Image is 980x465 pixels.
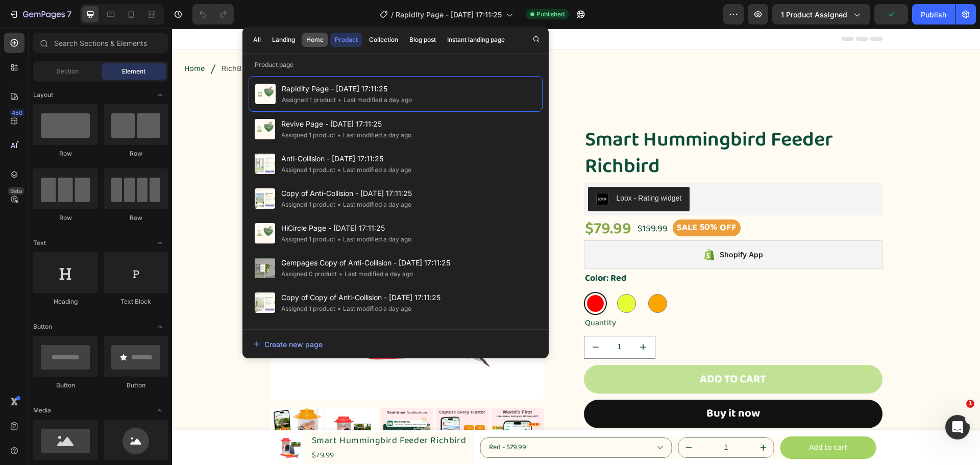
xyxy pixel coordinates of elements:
[424,164,436,177] img: loox.png
[772,4,870,25] button: 1 product assigned
[507,409,527,429] button: decrement
[253,35,261,44] div: All
[281,269,337,279] div: Assigned 0 product
[319,379,372,432] img: CoolFly APP
[337,269,413,279] div: Last modified a day ago
[528,344,594,358] div: Add to cart
[966,400,974,408] span: 1
[536,10,565,19] span: Published
[302,33,328,47] button: Home
[409,35,436,44] div: Blog post
[33,297,97,306] div: Heading
[249,33,265,47] button: All
[67,8,71,20] p: 7
[97,379,150,432] img: RichBird® Smart Hummingbird Feeder
[281,222,411,234] span: HiCircle Page - [DATE] 17:11:25
[338,96,341,104] span: •
[548,220,591,232] div: Shopify App
[33,90,53,100] span: Layout
[337,305,341,312] span: •
[336,95,412,105] div: Last modified a day ago
[912,4,955,25] button: Publish
[104,297,168,306] div: Text Block
[412,240,455,259] legend: Color: Red
[527,192,546,206] div: 50%
[281,165,335,175] div: Assigned 1 product
[396,9,502,20] span: Rapidity Page - [DATE] 17:11:25
[152,87,168,103] span: Toggle open
[12,33,808,48] nav: breadcrumb
[122,67,145,76] span: Element
[405,33,440,47] button: Blog post
[8,187,24,195] div: Beta
[335,130,411,140] div: Last modified a day ago
[282,95,336,105] div: Assigned 1 product
[337,201,341,208] span: •
[337,166,341,174] span: •
[412,189,460,212] div: $79.99
[172,29,980,465] iframe: Design area
[921,9,946,20] div: Publish
[104,381,168,390] div: Button
[337,235,341,243] span: •
[412,336,710,365] button: Add to cart
[192,4,234,25] div: Undo/Redo
[435,308,460,330] input: quantity
[281,118,411,130] span: Revive Page - [DATE] 17:11:25
[282,83,412,95] span: Rapidity Page - [DATE] 17:11:25
[335,35,358,44] div: Product
[412,286,710,303] div: Quantity
[335,304,411,314] div: Last modified a day ago
[104,213,168,223] div: Row
[503,192,527,207] div: SALE
[267,33,300,47] button: Landing
[272,35,295,44] div: Landing
[253,334,538,354] button: Create new page
[12,33,33,48] span: Home
[281,234,335,244] div: Assigned 1 product
[4,4,76,25] button: 7
[281,153,411,165] span: Anti-Collision - [DATE] 17:11:25
[781,9,847,20] span: 1 product assigned
[264,379,316,432] img: RichBird® Smart Hummingbird Feeder
[33,149,97,158] div: Row
[33,33,168,53] input: Search Sections & Elements
[152,235,168,251] span: Toggle open
[335,165,411,175] div: Last modified a day ago
[281,257,450,269] span: Gempages Copy of Anti-Collision - [DATE] 17:11:25
[10,109,24,117] div: 450
[412,371,710,400] button: Buy it now
[637,412,676,427] div: Add to cart
[281,200,335,210] div: Assigned 1 product
[412,97,710,152] h1: Smart Hummingbird Feeder Richbird
[945,415,970,439] iframe: Intercom live chat
[527,409,581,429] input: quantity
[50,33,201,48] span: RichBird Hummingbird Feeder with Camera
[281,130,335,140] div: Assigned 1 product
[608,408,704,431] button: Add to cart
[369,35,398,44] div: Collection
[412,308,435,330] button: decrement
[152,319,168,335] span: Toggle open
[104,149,168,158] div: Row
[306,35,324,44] div: Home
[443,33,509,47] button: Instant landing page
[33,406,51,415] span: Media
[281,187,412,200] span: Copy of Anti-Collision - [DATE] 17:11:25
[281,291,440,304] span: Copy of Copy of Anti-Collision - [DATE] 17:11:25
[33,213,97,223] div: Row
[335,234,411,244] div: Last modified a day ago
[460,308,483,330] button: increment
[546,192,566,207] div: OFF
[33,381,97,390] div: Button
[581,409,602,429] button: increment
[57,67,79,76] span: Section
[416,158,518,183] button: Loox - Rating widget
[364,33,403,47] button: Collection
[391,9,394,20] span: /
[337,131,341,139] span: •
[445,164,510,175] div: Loox - Rating widget
[208,379,261,432] img: RichBird® Smart Hummingbird Feeder
[464,193,497,207] div: $159.99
